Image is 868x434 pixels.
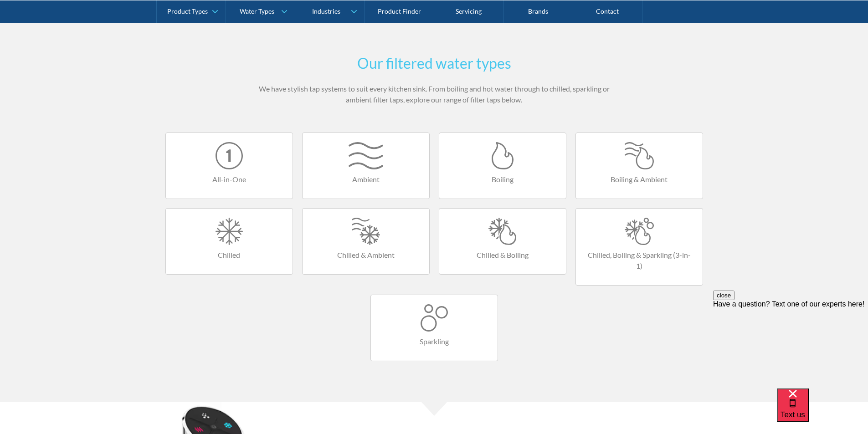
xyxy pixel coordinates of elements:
iframe: podium webchat widget prompt [713,291,868,400]
h4: Chilled, Boiling & Sparkling (3-in-1) [585,250,693,271]
h2: Our filtered water types [257,52,612,74]
h4: Chilled & Boiling [448,250,557,260]
div: Product Types [167,7,208,15]
div: Water Types [240,7,274,15]
a: Chilled [165,208,293,275]
p: We have stylish tap systems to suit every kitchen sink. From boiling and hot water through to chi... [257,83,612,105]
a: Chilled & Boiling [439,208,566,275]
h4: Ambient [312,174,420,185]
h4: All-in-One [175,174,283,185]
a: Chilled & Ambient [302,208,430,275]
a: Boiling & Ambient [575,133,703,199]
h4: Chilled & Ambient [312,250,420,260]
iframe: podium webchat widget bubble [777,388,868,434]
div: Industries [312,7,340,15]
a: Chilled, Boiling & Sparkling (3-in-1) [575,208,703,286]
h4: Boiling & Ambient [585,174,693,185]
h4: Chilled [175,250,283,260]
a: All-in-One [165,133,293,199]
h4: Sparkling [380,336,488,347]
a: Ambient [302,133,430,199]
a: Sparkling [370,295,498,361]
a: Boiling [439,133,566,199]
h4: Boiling [448,174,557,185]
